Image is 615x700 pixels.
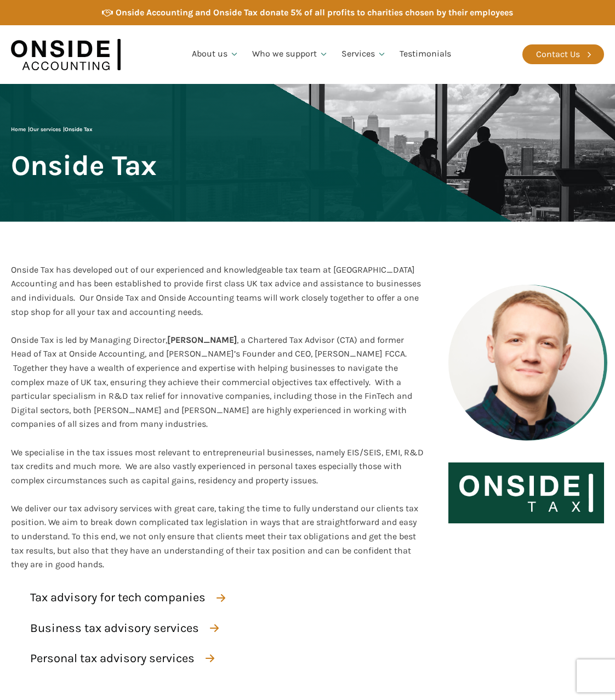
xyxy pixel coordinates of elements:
[30,619,199,638] div: Business tax advisory services
[11,33,121,76] img: Onside Accounting
[65,126,93,133] span: Onside Tax
[11,503,418,569] span: We deliver our tax advisory services with great care, taking the time to fully understand our cli...
[30,588,206,607] div: Tax advisory for tech companies
[16,646,224,671] a: Personal tax advisory services
[11,126,93,133] span: | |
[11,335,167,345] span: Onside Tax is led by Managing Director,
[522,44,604,64] a: Contact Us
[11,150,157,180] span: Onside Tax
[393,36,458,73] a: Testimonials
[11,264,421,317] span: Onside Tax has developed out of our experienced and knowledgeable tax team at [GEOGRAPHIC_DATA] A...
[11,447,424,486] span: We specialise in the tax issues most relevant to entrepreneurial businesses, namely EIS/SEIS, EMI...
[11,126,26,133] a: Home
[116,5,513,20] div: Onside Accounting and Onside Tax donate 5% of all profits to charities chosen by their employees
[30,126,61,133] a: Our services
[185,36,246,73] a: About us
[536,47,580,61] div: Contact Us
[11,335,412,430] span: , a Chartered Tax Advisor (CTA) and former Head of Tax at Onside Accounting, and [PERSON_NAME]’s ...
[246,36,335,73] a: Who we support
[30,649,195,668] div: Personal tax advisory services
[335,36,393,73] a: Services
[16,585,235,610] a: Tax advisory for tech companies
[11,333,426,431] div: [PERSON_NAME]
[16,616,229,641] a: Business tax advisory services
